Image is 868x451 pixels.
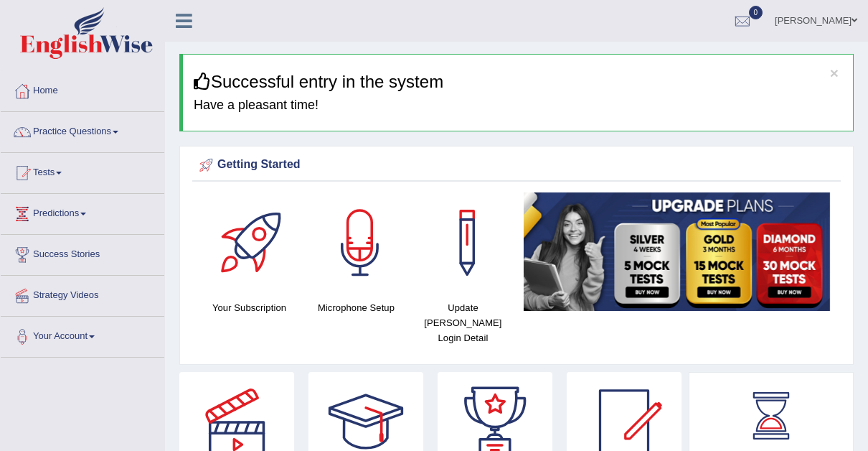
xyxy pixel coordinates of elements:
a: Practice Questions [1,112,164,148]
span: 0 [749,6,763,19]
a: Your Account [1,317,164,353]
h4: Microphone Setup [310,300,402,315]
h4: Your Subscription [203,300,296,315]
a: Success Stories [1,235,164,271]
h4: Have a pleasant time! [194,98,842,113]
button: × [830,65,839,80]
div: Getting Started [196,154,837,176]
a: Home [1,71,164,107]
a: Tests [1,153,164,189]
a: Predictions [1,194,164,230]
h3: Successful entry in the system [194,73,842,91]
img: small5.jpg [524,192,830,311]
h4: Update [PERSON_NAME] Login Detail [417,300,509,345]
a: Strategy Videos [1,276,164,312]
